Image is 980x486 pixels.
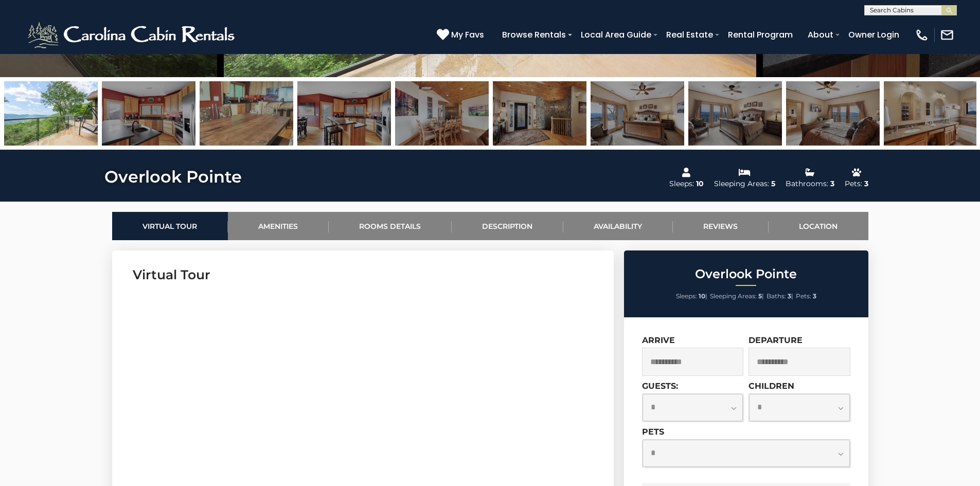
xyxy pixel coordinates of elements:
[112,212,228,240] a: Virtual Tour
[884,81,977,146] img: 163477022
[297,81,391,146] img: 163477044
[563,212,673,240] a: Availability
[813,292,816,300] strong: 3
[749,381,794,391] label: Children
[767,290,793,303] li: |
[200,81,293,146] img: 164561949
[452,212,563,240] a: Description
[767,292,786,300] span: Baths:
[676,290,707,303] li: |
[788,292,791,300] strong: 3
[699,292,705,300] strong: 10
[710,292,757,300] span: Sleeping Areas:
[940,28,954,42] img: mail-regular-white.png
[673,212,769,240] a: Reviews
[26,20,239,50] img: White-1-2.png
[493,81,586,146] img: 163477011
[591,81,684,146] img: 163477020
[228,212,329,240] a: Amenities
[642,381,678,391] label: Guests:
[769,212,868,240] a: Location
[723,26,798,44] a: Rental Program
[576,26,656,44] a: Local Area Guide
[133,266,593,284] h3: Virtual Tour
[642,427,664,437] label: Pets
[451,28,484,41] span: My Favs
[796,292,811,300] span: Pets:
[395,81,489,146] img: 163477007
[497,26,571,44] a: Browse Rentals
[4,81,98,146] img: 169113749
[688,81,782,146] img: 163477019
[749,335,803,345] label: Departure
[915,28,929,42] img: phone-regular-white.png
[676,292,697,300] span: Sleeps:
[843,26,904,44] a: Owner Login
[437,28,487,42] a: My Favs
[329,212,452,240] a: Rooms Details
[642,335,675,345] label: Arrive
[758,292,762,300] strong: 5
[102,81,195,146] img: 163477043
[710,290,764,303] li: |
[803,26,839,44] a: About
[661,26,718,44] a: Real Estate
[627,267,866,281] h2: Overlook Pointe
[786,81,880,146] img: 163477021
